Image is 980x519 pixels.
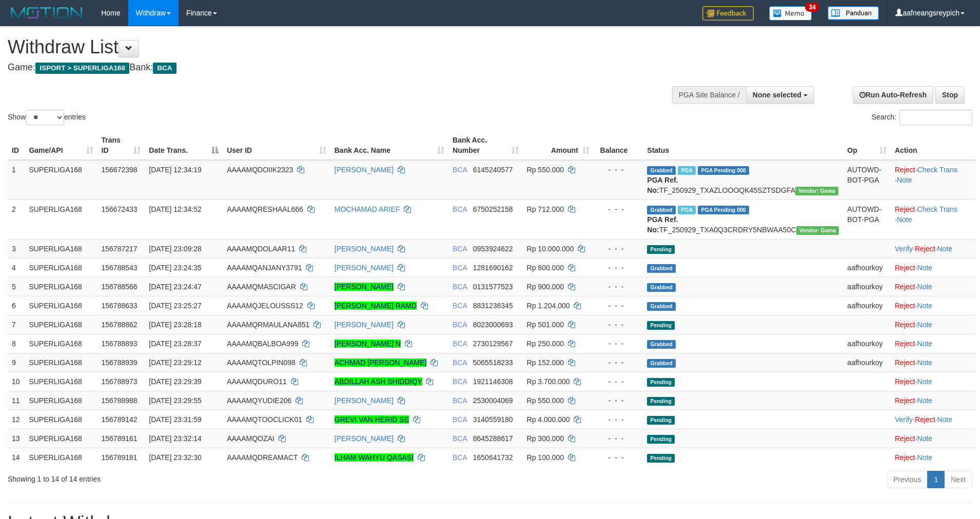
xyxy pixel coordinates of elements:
td: SUPERLIGA168 [25,296,97,315]
td: TF_250929_TXA0Q3CRDRY5NBWAA50C [643,199,843,239]
td: SUPERLIGA168 [25,239,97,258]
th: Amount: activate to sort column ascending [523,131,594,160]
td: 11 [8,391,25,410]
span: Pending [647,435,675,444]
span: AAAAMQANJANY3791 [227,264,302,272]
td: SUPERLIGA168 [25,353,97,372]
span: ISPORT > SUPERLIGA168 [35,63,129,74]
span: Copy 1921146308 to clipboard [473,377,513,386]
a: Reject [895,321,915,329]
span: BCA [453,166,467,174]
td: 3 [8,239,25,258]
td: aafhourkoy [843,277,891,296]
span: BCA [453,453,467,462]
span: Rp 712.000 [527,205,564,213]
a: [PERSON_NAME] [335,264,394,272]
a: Reject [895,166,915,174]
td: · [891,258,976,277]
span: AAAAMQJELOUSSS12 [227,302,303,310]
span: [DATE] 23:29:55 [149,396,201,405]
a: Note [917,321,933,329]
span: Grabbed [647,166,676,175]
td: · · [891,410,976,429]
span: BCA [453,415,467,424]
span: BCA [453,205,467,213]
a: Reject [895,358,915,367]
a: Reject [895,264,915,272]
a: Note [917,358,933,367]
span: [DATE] 23:32:14 [149,434,201,443]
div: - - - [598,301,639,311]
a: Reject [895,396,915,405]
a: Verify [895,415,913,424]
td: 4 [8,258,25,277]
td: 6 [8,296,25,315]
span: [DATE] 23:24:35 [149,264,201,272]
span: 156788633 [102,302,138,310]
th: Game/API: activate to sort column ascending [25,131,97,160]
a: [PERSON_NAME] [335,283,394,291]
a: Reject [915,415,935,424]
td: aafhourkoy [843,258,891,277]
span: AAAAMQRMAULANA851 [227,321,309,329]
span: [DATE] 12:34:52 [149,205,201,213]
span: Copy 3140559180 to clipboard [473,415,513,424]
th: Status [643,131,843,160]
span: Grabbed [647,283,676,292]
span: 156787217 [102,245,138,253]
a: Next [944,471,972,488]
td: 13 [8,429,25,448]
td: · [891,277,976,296]
div: - - - [598,320,639,330]
td: TF_250929_TXAZLOOOQK45SZTSDGFA [643,160,843,200]
span: Rp 3.700.000 [527,377,570,386]
span: 34 [805,3,819,12]
div: - - - [598,376,639,387]
span: Rp 10.000.000 [527,245,574,253]
span: Marked by aafsoycanthlai [678,206,696,214]
span: AAAAMQOZAI [227,434,275,443]
span: Grabbed [647,359,676,368]
span: Pending [647,454,675,463]
span: PGA Pending [698,166,749,175]
a: [PERSON_NAME] [335,166,394,174]
span: [DATE] 23:24:47 [149,283,201,291]
td: · · [891,160,976,200]
span: [DATE] 23:31:59 [149,415,201,424]
span: Marked by aafsoycanthlai [678,166,696,175]
span: Copy 5065518233 to clipboard [473,358,513,367]
th: Date Trans.: activate to sort column descending [145,131,223,160]
div: Showing 1 to 14 of 14 entries [8,470,401,484]
div: - - - [598,338,639,349]
span: BCA [453,340,467,348]
a: Note [917,453,933,462]
span: BCA [153,63,176,74]
span: AAAAMQDREAMACT [227,453,298,462]
span: 156789161 [102,434,138,443]
a: Reject [895,377,915,386]
span: 156788988 [102,396,138,405]
span: Copy 6750252158 to clipboard [473,205,513,213]
span: Rp 100.000 [527,453,564,462]
span: 156672433 [102,205,138,213]
span: AAAAMQMASCIGAR [227,283,296,291]
td: aafhourkoy [843,334,891,353]
div: - - - [598,414,639,425]
div: - - - [598,357,639,368]
label: Show entries [8,110,86,125]
a: Note [937,415,952,424]
a: Note [897,176,912,184]
a: Note [917,283,933,291]
span: AAAAMQTOLPIN098 [227,358,296,367]
span: Copy 2730129567 to clipboard [473,340,513,348]
a: Check Trans [917,205,958,213]
b: PGA Ref. No: [647,176,678,194]
span: Copy 8023000693 to clipboard [473,321,513,329]
span: [DATE] 23:28:18 [149,321,201,329]
span: 156788543 [102,264,138,272]
span: Pending [647,397,675,406]
a: Run Auto-Refresh [853,86,933,104]
td: SUPERLIGA168 [25,410,97,429]
span: 156789181 [102,453,138,462]
div: - - - [598,395,639,406]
